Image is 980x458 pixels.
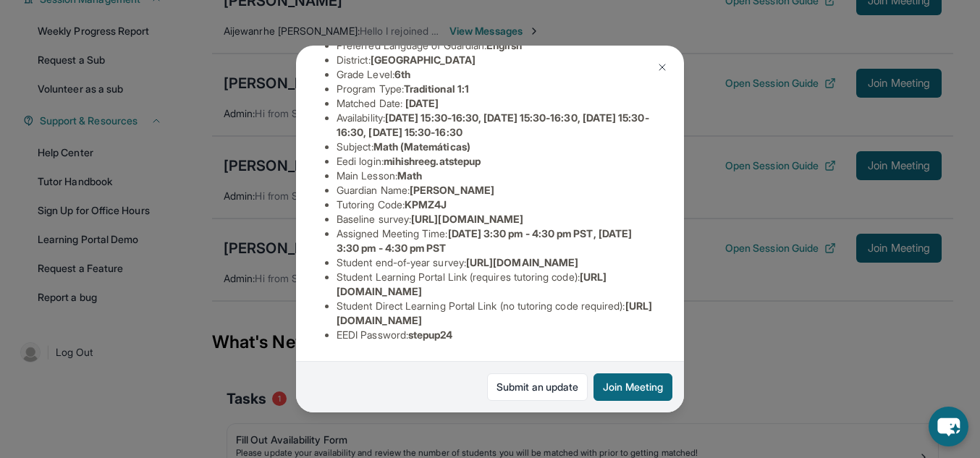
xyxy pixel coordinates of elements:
button: chat-button [929,407,968,446]
span: [URL][DOMAIN_NAME] [466,256,578,268]
li: Eedi login : [337,154,655,169]
span: [URL][DOMAIN_NAME] [411,213,523,225]
a: Submit an update [487,373,588,401]
li: Grade Level: [337,67,655,82]
li: Matched Date: [337,96,655,111]
li: Student end-of-year survey : [337,255,655,270]
span: [DATE] 15:30-16:30, [DATE] 15:30-16:30, [DATE] 15:30-16:30, [DATE] 15:30-16:30 [337,111,649,138]
span: [DATE] [405,97,439,109]
span: Math [397,169,422,182]
span: [DATE] 3:30 pm - 4:30 pm PST, [DATE] 3:30 pm - 4:30 pm PST [337,227,632,254]
span: KPMZ4J [405,198,447,211]
span: [GEOGRAPHIC_DATA] [371,54,476,66]
li: Program Type: [337,82,655,96]
li: EEDI Password : [337,328,655,342]
li: Student Direct Learning Portal Link (no tutoring code required) : [337,299,655,328]
span: stepup24 [408,328,453,341]
li: Availability: [337,111,655,140]
li: Assigned Meeting Time : [337,226,655,255]
li: Tutoring Code : [337,198,655,212]
li: Main Lesson : [337,169,655,183]
li: Guardian Name : [337,183,655,198]
button: Join Meeting [594,373,672,401]
span: [PERSON_NAME] [410,184,494,196]
span: mihishreeg.atstepup [384,155,481,167]
span: English [486,39,522,51]
li: District: [337,53,655,67]
li: Preferred Language of Guardian: [337,38,655,53]
li: Baseline survey : [337,212,655,226]
li: Subject : [337,140,655,154]
span: Traditional 1:1 [404,82,469,95]
span: Math (Matemáticas) [373,140,470,153]
img: Close Icon [656,62,668,73]
span: 6th [394,68,410,80]
li: Student Learning Portal Link (requires tutoring code) : [337,270,655,299]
